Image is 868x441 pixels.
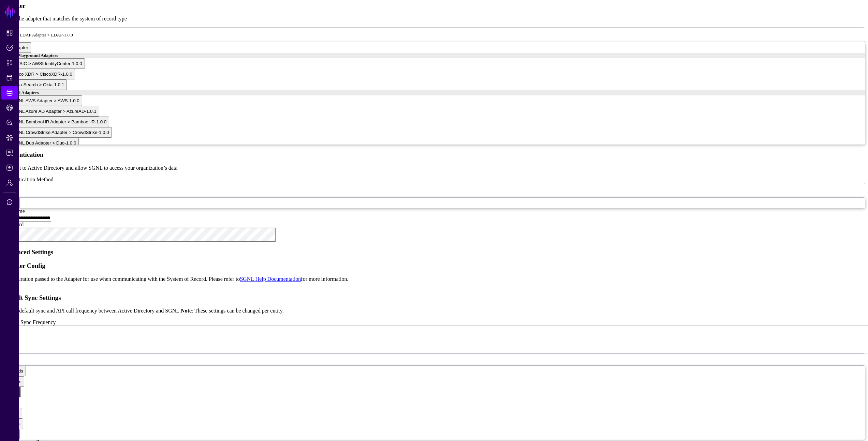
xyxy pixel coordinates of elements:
span: Policies [6,44,13,51]
a: Logs [1,161,18,174]
h3: Adapter Config [3,262,865,270]
span: Protected Systems [6,74,13,81]
a: Admin [1,176,18,189]
span: Cisco XDR > CiscoXDR-1.0.0 [12,72,72,77]
p: Configuration passed to the Adapter for use when communicating with the System of Record. Please ... [3,276,865,282]
span: Weeks [5,411,19,416]
span: SGNL CrowdStrike Adapter > CrowdStrike-1.0.0 [12,130,109,135]
span: CAEP Hub [6,104,13,111]
a: Snippets [1,56,18,70]
p: Set the default sync and API call frequency between Active Directory and SGNL. : These settings c... [3,308,865,314]
a: Protected Systems [1,71,18,85]
span: Policy Lens [6,119,13,126]
button: SGNL CrowdStrike Adapter > CrowdStrike-1.0.0 [10,127,112,138]
span: Identity Data Fabric [6,89,13,96]
button: Cisco XDR > CiscoXDR-1.0.0 [10,69,75,79]
button: SGNL Duo Adapter > Duo-1.0.0 [10,138,79,148]
button: Okta-Search > Okta-1.0.1 [10,79,67,90]
div: League Playground Adapters [3,53,865,58]
span: SGNL LDAP Adapter > LDAP-1.0.0 [7,32,73,37]
span: Support [6,199,13,206]
span: AWSIC > AWSIdentityCenter-1.0.0 [12,61,82,66]
a: CAEP Hub [1,101,18,115]
span: Data Lens [6,134,13,141]
label: Default Sync Frequency [3,319,56,325]
a: Policy Lens [1,116,18,130]
label: Authentication Method [3,177,54,182]
a: Identity Data Fabric [1,86,18,100]
a: Reports [1,146,18,159]
span: Admin [6,179,13,186]
span: SGNL BambooHR Adapter > BambooHR-1.0.0 [12,119,106,124]
span: Snippets [6,59,13,66]
a: Policies [1,41,18,55]
span: Minutes [5,379,21,384]
button: SGNL Azure AD Adapter > AzureAD-1.0.1 [10,106,99,117]
button: SGNL AWS Adapter > AWS-1.0.0 [10,95,82,106]
p: Select the adapter that matches the system of record type [3,16,865,22]
span: Reports [6,149,13,156]
a: SGNL Help Documentation [240,276,301,282]
h3: Advanced Settings [3,248,865,256]
a: Dashboard [1,26,18,40]
strong: Note [181,308,192,314]
span: Months [5,421,20,426]
span: No Adapter [5,45,28,50]
button: AWSIC > AWSIdentityCenter-1.0.0 [10,58,85,69]
h3: Authentication [3,151,865,158]
p: Connect to Active Directory and allow SGNL to access your organization’s data [3,165,865,171]
h3: Default Sync Settings [3,294,865,302]
a: SGNL [4,4,16,19]
div: Standard Adapters [3,90,865,95]
a: Data Lens [1,131,18,145]
span: SGNL AWS Adapter > AWS-1.0.0 [12,98,79,103]
span: SGNL Duo Adapter > Duo-1.0.0 [12,140,76,146]
span: Seconds [5,368,23,374]
span: SGNL Azure AD Adapter > AzureAD-1.0.1 [12,109,97,114]
span: Dashboard [6,29,13,36]
span: Okta-Search > Okta-1.0.1 [12,82,64,87]
h3: Adapter [3,2,865,10]
button: SGNL BambooHR Adapter > BambooHR-1.0.0 [10,117,109,127]
span: Logs [6,164,13,171]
